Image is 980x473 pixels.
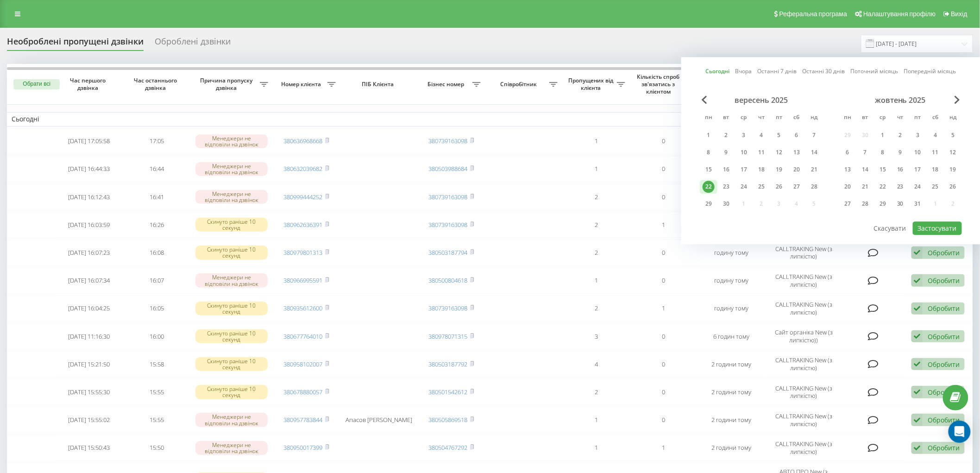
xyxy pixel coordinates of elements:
[869,221,911,235] button: Скасувати
[765,240,842,265] td: CALLTRAKING New (з липкістю)
[894,181,906,193] div: 23
[765,407,842,433] td: CALLTRAKING New (з липкістю)
[928,304,960,313] div: Обробити
[892,128,909,142] div: чт 2 жовт 2025 р.
[839,197,856,211] div: пн 27 жовт 2025 р.
[735,67,752,76] a: Вчора
[874,180,892,194] div: ср 22 жовт 2025 р.
[13,79,60,89] button: Обрати всі
[562,379,630,405] td: 2
[123,268,190,294] td: 16:07
[7,37,144,51] div: Необроблені пропущені дзвінки
[946,111,960,125] abbr: неділя
[737,111,751,125] abbr: середа
[927,128,944,142] div: сб 4 жовт 2025 р.
[55,240,123,265] td: [DATE] 16:07:23
[808,129,820,141] div: 7
[779,10,848,18] span: Реферальна програма
[947,181,959,193] div: 26
[930,181,942,193] div: 25
[877,181,889,193] div: 22
[773,146,785,158] div: 12
[720,129,732,141] div: 2
[717,128,735,142] div: вт 2 вер 2025 р.
[717,197,735,211] div: вт 30 вер 2025 р.
[765,268,842,294] td: CALLTRAKING New (з липкістю)
[894,129,906,141] div: 2
[912,181,924,193] div: 24
[697,268,765,294] td: годину тому
[195,441,268,455] div: Менеджери не відповіли на дзвінок
[630,323,697,349] td: 0
[562,296,630,322] td: 2
[700,197,717,211] div: пн 29 вер 2025 р.
[155,37,231,51] div: Оброблені дзвінки
[894,198,906,210] div: 30
[630,435,697,461] td: 1
[429,332,468,341] a: 380978071315
[772,111,786,125] abbr: п’ятниця
[702,95,707,104] span: Previous Month
[700,95,823,105] div: вересень 2025
[805,180,823,194] div: нд 28 вер 2025 р.
[944,145,962,159] div: нд 12 жовт 2025 р.
[738,181,750,193] div: 24
[803,67,845,76] a: Останні 30 днів
[851,67,898,76] a: Поточний місяць
[842,164,854,176] div: 13
[930,146,942,158] div: 11
[630,212,697,238] td: 1
[928,388,960,397] div: Обробити
[791,129,803,141] div: 6
[808,164,820,176] div: 21
[807,111,821,125] abbr: неділя
[930,164,942,176] div: 18
[703,198,715,210] div: 29
[839,180,856,194] div: пн 20 жовт 2025 р.
[703,146,715,158] div: 8
[877,164,889,176] div: 15
[755,146,767,158] div: 11
[195,357,268,371] div: Скинуто раніше 10 секунд
[894,164,906,176] div: 16
[765,379,842,405] td: CALLTRAKING New (з липкістю)
[630,156,697,182] td: 0
[877,146,889,158] div: 8
[703,164,715,176] div: 15
[703,129,715,141] div: 1
[912,164,924,176] div: 17
[735,145,753,159] div: ср 10 вер 2025 р.
[700,128,717,142] div: пн 1 вер 2025 р.
[697,351,765,377] td: 2 години тому
[562,156,630,182] td: 1
[717,145,735,159] div: вт 9 вер 2025 р.
[55,128,123,154] td: [DATE] 17:05:58
[842,198,854,210] div: 27
[195,218,268,232] div: Скинуто раніше 10 секунд
[839,145,856,159] div: пн 6 жовт 2025 р.
[195,77,259,91] span: Причина пропуску дзвінка
[856,163,874,177] div: вт 14 жовт 2025 р.
[55,351,123,377] td: [DATE] 15:21:50
[55,379,123,405] td: [DATE] 15:55:30
[877,129,889,141] div: 1
[859,146,871,158] div: 7
[63,77,115,91] span: Час першого дзвінка
[874,197,892,211] div: ср 29 жовт 2025 р.
[720,146,732,158] div: 9
[911,111,925,125] abbr: п’ятниця
[858,111,872,125] abbr: вівторок
[340,407,418,433] td: Апасов [PERSON_NAME]
[842,181,854,193] div: 20
[930,129,942,141] div: 4
[805,128,823,142] div: нд 7 вер 2025 р.
[805,163,823,177] div: нд 21 вер 2025 р.
[55,212,123,238] td: [DATE] 16:03:59
[912,198,924,210] div: 31
[697,407,765,433] td: 2 години тому
[195,273,268,287] div: Менеджери не відповіли на дзвінок
[429,248,468,257] a: 380503187794
[927,163,944,177] div: сб 18 жовт 2025 р.
[947,164,959,176] div: 19
[788,163,805,177] div: сб 20 вер 2025 р.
